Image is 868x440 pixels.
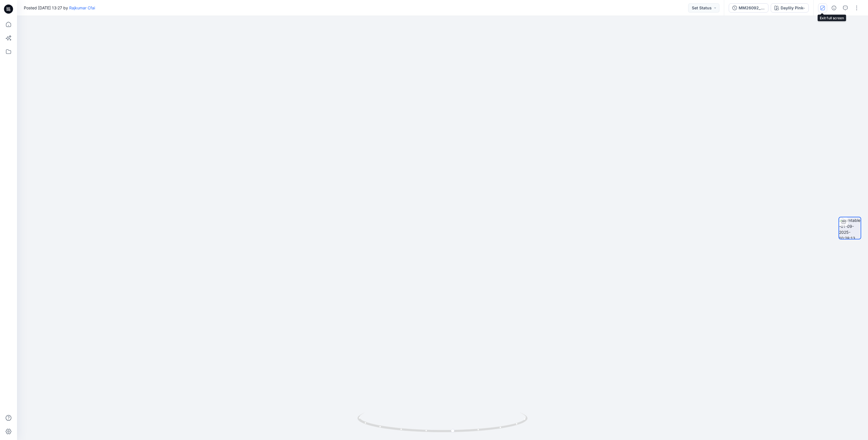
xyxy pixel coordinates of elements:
[771,3,809,12] button: Daylily Pink-
[739,5,765,11] div: MM26092_ADM_WOMENS ESSENTIAL TEE WITH CURVED HEM
[781,5,805,11] div: Daylily Pink-
[69,5,95,10] a: Rajkumar Cfai
[729,3,768,12] button: MM26092_ADM_WOMENS ESSENTIAL TEE WITH CURVED HEM
[839,217,861,239] img: turntable-01-09-2025-10:28:13
[24,5,95,11] span: Posted [DATE] 13:27 by
[829,3,838,12] button: Details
